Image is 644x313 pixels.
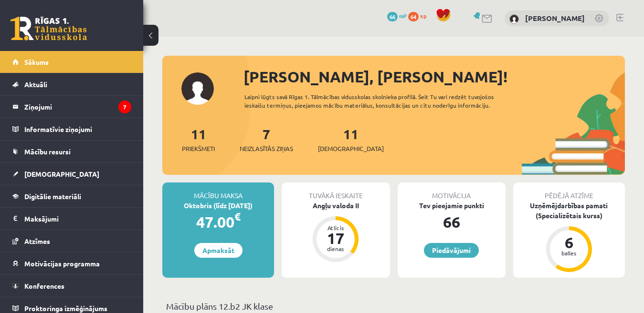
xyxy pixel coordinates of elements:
a: Motivācijas programma [12,252,131,274]
img: Edgars Kleinbergs [509,14,519,24]
span: Atzīmes [24,237,50,245]
div: dienas [321,246,350,252]
span: [DEMOGRAPHIC_DATA] [318,144,384,153]
div: 47.00 [162,211,274,233]
span: [DEMOGRAPHIC_DATA] [24,170,99,178]
i: 7 [118,101,131,113]
div: Pēdējā atzīme [513,182,625,201]
div: Tev pieejamie punkti [398,201,506,211]
span: Konferences [24,282,64,290]
div: Angļu valoda II [282,201,390,211]
p: Mācību plāns 12.b2 JK klase [166,300,621,313]
div: [PERSON_NAME], [PERSON_NAME]! [243,65,625,88]
a: 7Neizlasītās ziņas [240,125,293,153]
span: Priekšmeti [182,144,215,153]
span: Sākums [24,58,49,66]
div: Motivācija [398,182,506,201]
a: 11Priekšmeti [182,125,215,153]
span: mP [399,12,407,20]
a: 64 xp [408,12,431,20]
span: Proktoringa izmēģinājums [24,304,107,313]
div: Laipni lūgts savā Rīgas 1. Tālmācības vidusskolas skolnieka profilā. Šeit Tu vari redzēt tuvojošo... [244,92,522,110]
legend: Informatīvie ziņojumi [24,118,131,140]
a: Uzņēmējdarbības pamati (Specializētais kurss) 6 balles [513,201,625,273]
span: 66 [387,12,398,21]
a: Sākums [12,51,131,73]
a: Konferences [12,275,131,297]
legend: Maksājumi [24,208,131,230]
div: Tuvākā ieskaite [282,182,390,201]
a: Apmaksāt [194,243,243,258]
a: Angļu valoda II Atlicis 17 dienas [282,201,390,263]
span: € [234,210,241,223]
span: 64 [408,12,419,21]
span: Mācību resursi [24,147,71,156]
a: Digitālie materiāli [12,185,131,207]
span: Aktuāli [24,80,47,89]
div: balles [555,250,583,256]
div: Atlicis [321,225,350,231]
div: 66 [398,211,506,233]
a: 66 mP [387,12,407,20]
legend: Ziņojumi [24,96,131,118]
span: xp [420,12,426,20]
a: Piedāvājumi [424,243,479,258]
span: Motivācijas programma [24,259,100,268]
a: Aktuāli [12,73,131,95]
a: Rīgas 1. Tālmācības vidusskola [11,17,87,40]
span: Neizlasītās ziņas [240,144,293,153]
div: 6 [555,235,583,250]
a: Informatīvie ziņojumi [12,118,131,140]
a: [PERSON_NAME] [525,13,585,23]
a: Ziņojumi7 [12,96,131,118]
a: Maksājumi [12,208,131,230]
div: Mācību maksa [162,182,274,201]
a: Mācību resursi [12,141,131,162]
div: Oktobris (līdz [DATE]) [162,201,274,211]
div: Uzņēmējdarbības pamati (Specializētais kurss) [513,201,625,221]
a: Atzīmes [12,230,131,252]
a: [DEMOGRAPHIC_DATA] [12,163,131,185]
span: Digitālie materiāli [24,192,81,201]
a: 11[DEMOGRAPHIC_DATA] [318,125,384,153]
div: 17 [321,231,350,246]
